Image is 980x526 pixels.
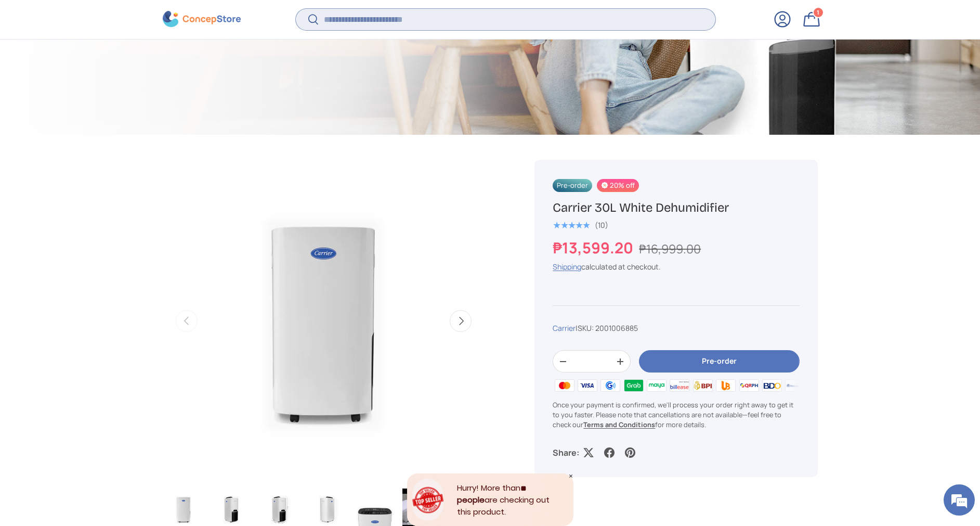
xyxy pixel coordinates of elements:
[171,5,195,30] div: Minimize live chat window
[595,323,638,333] span: 2001006885
[691,378,714,393] img: bpi
[597,179,639,192] span: 20% off
[737,378,760,393] img: qrph
[553,219,608,230] a: 5.0 out of 5.0 stars (10)
[553,262,581,272] a: Shipping
[553,221,590,230] div: 5.0 out of 5.0 stars
[576,378,599,393] img: visa
[583,420,655,429] a: Terms and Conditions
[553,261,799,272] div: calculated at checkout.
[595,221,608,229] div: (10)
[54,58,175,72] div: Chat with us now
[553,220,590,230] span: ★★★★★
[783,378,806,393] img: metrobank
[645,378,668,393] img: maya
[639,350,799,373] button: Pre-order
[553,400,799,430] p: Once your payment is confirmed, we'll process your order right away to get it to you faster. Plea...
[553,446,579,459] p: Share:
[568,473,573,479] div: Close
[668,378,691,393] img: billease
[553,237,636,258] strong: ₱13,599.20
[599,378,622,393] img: gcash
[622,378,645,393] img: grabpay
[639,240,701,257] s: ₱16,999.00
[714,378,737,393] img: ubp
[553,323,576,333] a: Carrier
[761,378,783,393] img: bdo
[553,200,799,216] h1: Carrier 30L White Dehumidifier
[817,9,819,17] span: 1
[163,11,241,28] img: ConcepStore
[578,323,594,333] span: SKU:
[553,378,576,393] img: master
[60,131,143,236] span: We're online!
[553,179,592,192] span: Pre-order
[5,284,198,320] textarea: Type your message and hit 'Enter'
[576,323,638,333] span: |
